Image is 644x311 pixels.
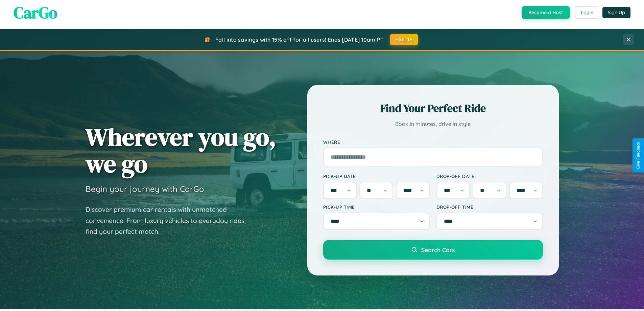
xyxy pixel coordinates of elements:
label: Drop-off Date [436,173,543,179]
button: Login [575,6,599,19]
label: Pick-up Date [323,173,430,179]
label: Where [323,139,543,145]
label: Pick-up Time [323,204,430,210]
span: CarGo [14,1,57,24]
div: Give Feedback [636,142,641,169]
button: Search Cars [323,240,543,260]
button: FALL15 [390,34,418,45]
button: Become a Host [522,6,570,19]
label: Drop-off Time [436,204,543,210]
span: Search Cars [421,246,455,253]
p: Discover premium car rentals with unmatched convenience. From luxury vehicles to everyday rides, ... [86,204,255,237]
span: Fall into savings with 15% off for all users! Ends [DATE] 10am PT. [215,36,385,43]
p: Book in minutes, drive in style [323,119,543,129]
h2: Find Your Perfect Ride [323,101,543,116]
h3: Begin your journey with CarGo [86,184,204,194]
h1: Wherever you go, we go [86,124,276,177]
button: Sign Up [602,7,630,18]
